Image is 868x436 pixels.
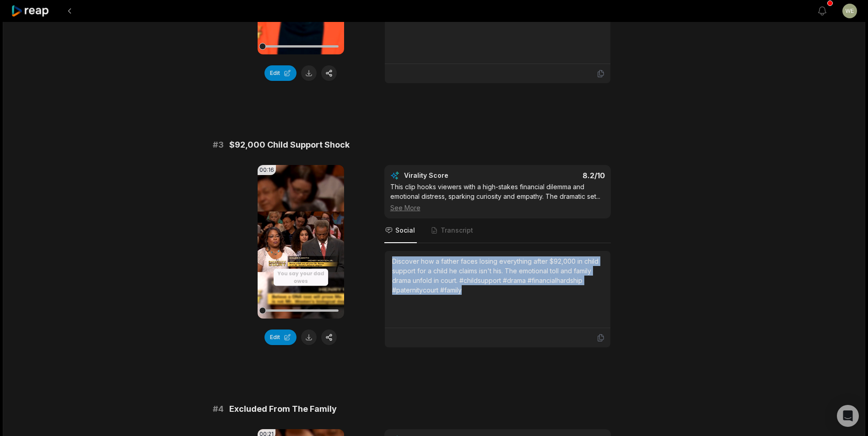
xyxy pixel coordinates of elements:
div: Virality Score [404,171,502,180]
div: Discover how a father faces losing everything after $92,000 in child support for a child he claim... [392,256,603,295]
div: This clip hooks viewers with a high-stakes financial dilemma and emotional distress, sparking cur... [390,182,605,213]
div: 8.2 /10 [507,171,605,180]
span: $92,000 Child Support Shock [229,138,350,151]
span: Excluded From The Family [229,403,337,415]
span: # 3 [213,138,224,151]
button: Edit [264,65,297,81]
button: Edit [264,330,297,345]
div: Open Intercom Messenger [837,405,859,427]
span: # 4 [213,403,224,415]
nav: Tabs [384,218,611,243]
span: Transcript [441,226,473,235]
video: Your browser does not support mp4 format. [258,165,344,319]
span: Social [395,226,415,235]
div: See More [390,203,605,213]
